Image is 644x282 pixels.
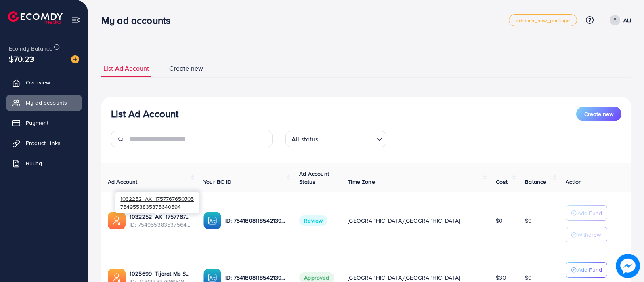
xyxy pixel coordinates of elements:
span: adreach_new_package [516,18,570,23]
img: image [616,254,640,278]
button: Withdraw [566,227,607,242]
div: 7549553835375640594 [115,192,199,213]
a: 1025699_Tijarat Me Store_1741884835745 [130,269,191,278]
span: $0 [525,274,532,282]
span: Overview [26,78,50,86]
span: Cost [496,178,508,186]
a: 1032252_AK_1757767650705 [130,213,191,221]
a: Billing [6,155,82,171]
span: Balance [525,178,546,186]
a: Payment [6,115,82,131]
span: Product Links [26,139,61,147]
a: Product Links [6,135,82,151]
span: Payment [26,119,48,127]
p: ALI [623,15,631,25]
span: Ecomdy Balance [9,44,52,53]
button: Add Fund [566,262,607,278]
h3: My ad accounts [101,15,177,26]
span: Create new [584,110,613,118]
button: Add Fund [566,205,607,221]
input: Search for option [321,132,373,145]
img: image [71,55,79,63]
span: $0 [496,217,503,225]
span: Time Zone [348,178,375,186]
a: adreach_new_package [509,14,577,26]
p: ID: 7541808118542139400 [225,216,286,225]
span: Ad Account Status [299,170,329,186]
span: $0 [525,217,532,225]
p: Add Fund [577,208,602,218]
span: All status [290,133,320,145]
span: Billing [26,159,42,167]
span: 1032252_AK_1757767650705 [120,195,194,202]
span: [GEOGRAPHIC_DATA]/[GEOGRAPHIC_DATA] [348,274,460,282]
span: Action [566,178,582,186]
p: Add Fund [577,265,602,275]
a: My ad accounts [6,95,82,111]
p: Withdraw [577,230,601,240]
span: [GEOGRAPHIC_DATA]/[GEOGRAPHIC_DATA] [348,217,460,225]
div: Search for option [285,131,386,147]
img: menu [71,15,80,25]
span: My ad accounts [26,99,67,107]
span: $70.23 [9,53,34,65]
span: Your BC ID [203,178,231,186]
span: Ad Account [108,178,138,186]
img: logo [8,11,63,24]
span: Review [299,215,327,226]
span: $30 [496,274,506,282]
img: ic-ba-acc.ded83a64.svg [203,212,221,229]
img: ic-ads-acc.e4c84228.svg [108,212,126,229]
a: ALI [606,15,631,25]
span: ID: 7549553835375640594 [130,221,191,229]
a: Overview [6,74,82,90]
span: Create new [169,64,203,73]
span: List Ad Account [103,64,149,73]
h3: List Ad Account [111,108,178,120]
button: Create new [576,107,621,121]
